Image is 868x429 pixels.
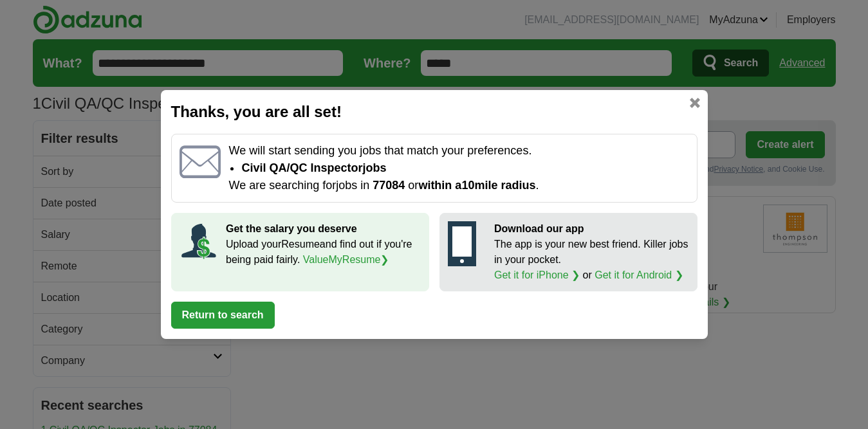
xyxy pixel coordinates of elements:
[303,254,389,265] a: ValueMyResume❯
[228,142,688,160] p: We will start sending you jobs that match your preferences.
[373,179,405,192] span: 77084
[171,100,697,123] h2: Thanks, you are all set!
[595,269,683,280] a: Get it for Android ❯
[171,302,275,329] button: Return to search
[241,160,688,177] li: Civil QA/QC Inspector jobs
[226,221,421,237] p: Get the salary you deserve
[228,177,688,194] p: We are searching for jobs in or .
[494,221,689,237] p: Download our app
[418,179,535,192] span: within a 10 mile radius
[494,237,689,283] p: The app is your new best friend. Killer jobs in your pocket. or
[226,237,421,268] p: Upload your Resume and find out if you're being paid fairly.
[494,269,580,280] a: Get it for iPhone ❯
